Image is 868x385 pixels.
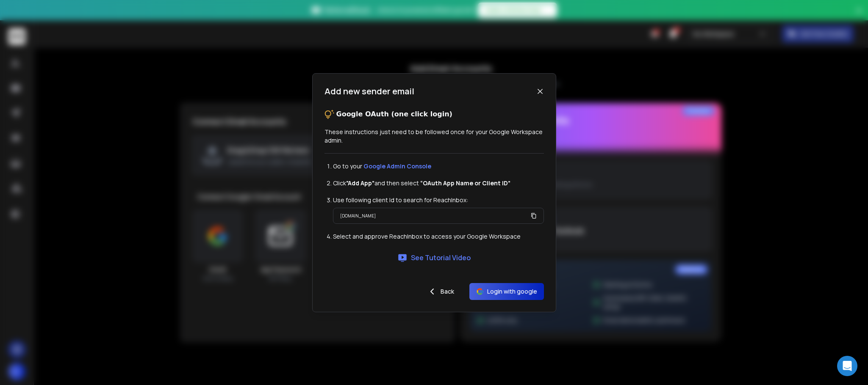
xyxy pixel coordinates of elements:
p: [DOMAIN_NAME] [340,212,376,220]
li: Select and approve ReachInbox to access your Google Workspace [333,232,544,241]
button: Login with google [469,283,544,300]
p: Google OAuth (one click login) [336,109,452,119]
li: Use following client Id to search for ReachInbox: [333,196,544,204]
p: These instructions just need to be followed once for your Google Workspace admin. [324,128,544,145]
img: tips [324,109,335,119]
strong: ”Add App” [346,179,374,187]
a: See Tutorial Video [397,253,471,263]
button: Back [420,283,461,300]
a: Google Admin Console [363,162,431,170]
strong: “OAuth App Name or Client ID” [420,179,510,187]
li: Go to your [333,162,544,170]
li: Click and then select [333,179,544,187]
div: Open Intercom Messenger [837,356,857,376]
h1: Add new sender email [324,85,414,97]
